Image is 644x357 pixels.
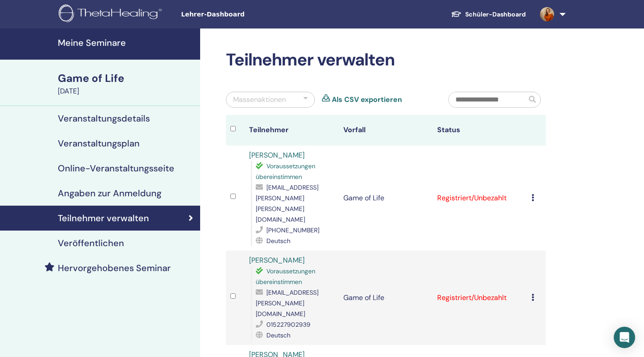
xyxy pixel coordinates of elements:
[245,115,339,146] th: Teilnehmer
[266,226,319,234] span: [PHONE_NUMBER]
[233,94,286,105] div: Massenaktionen
[58,86,195,97] div: [DATE]
[256,288,318,318] span: [EMAIL_ADDRESS][PERSON_NAME][DOMAIN_NAME]
[332,94,402,105] a: Als CSV exportieren
[58,163,174,174] h4: Online-Veranstaltungsseite
[59,4,165,24] img: logo.png
[58,138,140,149] h4: Veranstaltungsplan
[339,115,433,146] th: Vorfall
[444,6,533,23] a: Schüler-Dashboard
[58,188,161,199] h4: Angaben zur Anmeldung
[266,320,310,329] span: 015227902939
[249,150,305,160] a: [PERSON_NAME]
[58,71,195,86] div: Game of Life
[58,213,149,223] h4: Teilnehmer verwalten
[339,146,433,251] td: Game of Life
[58,263,171,273] h4: Hervorgehobenes Seminar
[266,331,290,339] span: Deutsch
[226,50,546,70] h2: Teilnehmer verwalten
[614,327,635,348] div: Open Intercom Messenger
[256,162,315,181] span: Voraussetzungen übereinstimmen
[540,7,554,21] img: default.jpg
[433,115,527,146] th: Status
[451,10,462,18] img: graduation-cap-white.svg
[58,238,124,248] h4: Veröffentlichen
[249,256,305,265] a: [PERSON_NAME]
[339,251,433,345] td: Game of Life
[181,10,314,19] span: Lehrer-Dashboard
[52,71,200,97] a: Game of Life[DATE]
[266,237,290,245] span: Deutsch
[256,267,315,286] span: Voraussetzungen übereinstimmen
[256,183,318,223] span: [EMAIL_ADDRESS][PERSON_NAME][PERSON_NAME][DOMAIN_NAME]
[58,113,150,124] h4: Veranstaltungsdetails
[58,37,195,48] h4: Meine Seminare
